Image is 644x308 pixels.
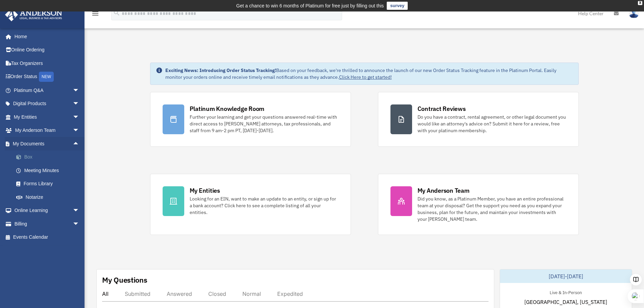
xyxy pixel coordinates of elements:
[190,114,338,134] div: Further your learning and get your questions answered real-time with direct access to [PERSON_NAM...
[5,137,90,150] a: My Documentsarrow_drop_up
[190,186,220,195] div: My Entities
[500,269,632,283] div: [DATE]-[DATE]
[236,2,384,10] div: Get a chance to win 6 months of Platinum for free just by filling out this
[5,97,90,111] a: Digital Productsarrow_drop_down
[125,290,150,297] div: Submitted
[418,186,470,195] div: My Anderson Team
[5,110,90,124] a: My Entitiesarrow_drop_down
[208,290,226,297] div: Closed
[418,195,566,222] div: Did you know, as a Platinum Member, you have an entire professional team at your disposal? Get th...
[5,70,90,84] a: Order StatusNEW
[91,12,99,18] a: menu
[73,110,86,124] span: arrow_drop_down
[387,2,408,10] a: survey
[277,290,303,297] div: Expedited
[9,190,90,204] a: Notarize
[91,9,99,18] i: menu
[5,43,90,57] a: Online Ordering
[5,231,90,244] a: Events Calendar
[190,195,338,216] div: Looking for an EIN, want to make an update to an entity, or sign up for a bank account? Click her...
[3,8,64,21] img: Anderson Advisors Platinum Portal
[378,174,579,235] a: My Anderson Team Did you know, as a Platinum Member, you have an entire professional team at your...
[418,104,466,113] div: Contract Reviews
[165,67,276,73] strong: Exciting News: Introducing Order Status Tracking!
[5,30,86,43] a: Home
[9,150,90,164] a: Box
[150,174,351,235] a: My Entities Looking for an EIN, want to make an update to an entity, or sign up for a bank accoun...
[165,67,573,80] div: Based on your feedback, we're thrilled to announce the launch of our new Order Status Tracking fe...
[73,217,86,231] span: arrow_drop_down
[339,74,392,80] a: Click Here to get started!
[5,124,90,137] a: My Anderson Teamarrow_drop_down
[150,92,351,147] a: Platinum Knowledge Room Further your learning and get your questions answered real-time with dire...
[378,92,579,147] a: Contract Reviews Do you have a contract, rental agreement, or other legal document you would like...
[524,298,607,306] span: [GEOGRAPHIC_DATA], [US_STATE]
[73,84,86,97] span: arrow_drop_down
[39,72,54,82] div: NEW
[242,290,261,297] div: Normal
[73,97,86,111] span: arrow_drop_down
[629,8,639,18] img: User Pic
[544,288,587,295] div: Live & In-Person
[638,1,642,5] div: close
[9,177,90,191] a: Forms Library
[113,9,120,17] i: search
[102,275,147,285] div: My Questions
[5,56,90,70] a: Tax Organizers
[9,164,90,177] a: Meeting Minutes
[73,204,86,218] span: arrow_drop_down
[5,217,90,231] a: Billingarrow_drop_down
[418,114,566,134] div: Do you have a contract, rental agreement, or other legal document you would like an attorney's ad...
[5,204,90,217] a: Online Learningarrow_drop_down
[167,290,192,297] div: Answered
[73,137,86,151] span: arrow_drop_up
[5,84,90,97] a: Platinum Q&Aarrow_drop_down
[190,104,265,113] div: Platinum Knowledge Room
[73,124,86,138] span: arrow_drop_down
[102,290,109,297] div: All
